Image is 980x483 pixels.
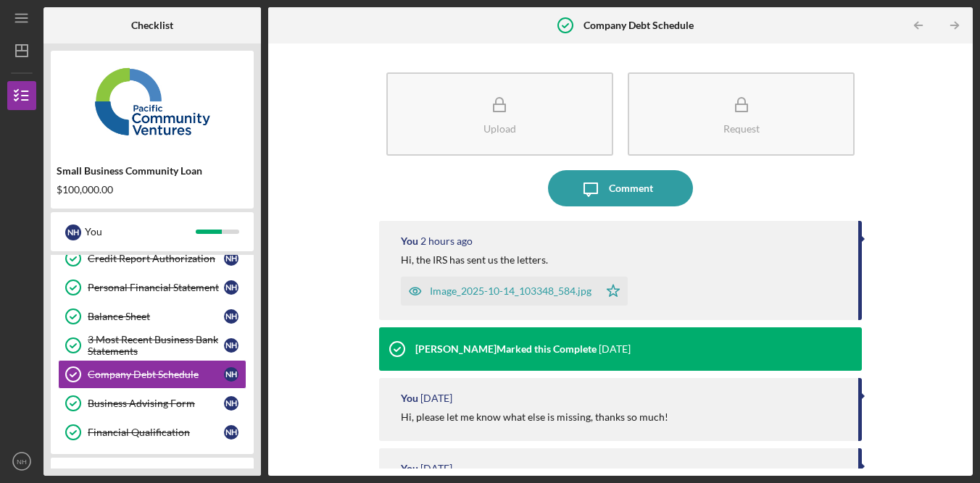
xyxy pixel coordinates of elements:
[58,389,246,418] a: Business Advising FormNH
[65,224,81,240] div: N H
[57,184,248,196] div: $100,000.00
[51,58,254,145] img: Product logo
[7,447,36,476] button: NH
[401,411,668,423] div: Hi, please let me know what else is missing, thanks so much!
[88,369,224,380] div: Company Debt Schedule
[401,235,418,247] div: You
[131,20,173,31] b: Checklist
[599,343,631,355] time: 2025-09-18 19:53
[420,392,452,404] time: 2025-09-15 21:38
[85,219,196,244] div: You
[224,396,238,411] div: N H
[58,302,246,331] a: Balance SheetNH
[224,367,238,382] div: N H
[224,338,238,353] div: N H
[430,285,591,297] div: Image_2025-10-14_103348_584.jpg
[548,170,693,206] button: Comment
[217,467,243,476] div: 0 / 2
[88,398,224,409] div: Business Advising Form
[88,253,224,264] div: Credit Report Authorization
[420,463,452,474] time: 2025-09-15 07:13
[401,392,418,404] div: You
[224,309,238,324] div: N H
[57,165,248,177] div: Small Business Community Loan
[224,251,238,266] div: N H
[58,273,246,302] a: Personal Financial StatementNH
[88,311,224,322] div: Balance Sheet
[58,244,246,273] a: Credit Report AuthorizationNH
[415,343,597,355] div: [PERSON_NAME] Marked this Complete
[224,280,238,295] div: N H
[584,20,694,31] b: Company Debt Schedule
[58,331,246,360] a: 3 Most Recent Business Bank StatementsNH
[88,427,224,438] div: Financial Qualification
[88,334,224,357] div: 3 Most Recent Business Bank Statements
[609,170,653,206] div: Comment
[58,360,246,389] a: Company Debt ScheduleNH
[401,277,628,306] button: Image_2025-10-14_103348_584.jpg
[401,254,548,266] div: Hi, the IRS has sent us the letters.
[58,418,246,447] a: Financial QualificationNH
[17,458,27,466] text: NH
[723,123,760,134] div: Request
[401,463,418,474] div: You
[483,123,516,134] div: Upload
[224,425,238,440] div: N H
[80,467,207,476] div: Underwriting
[628,72,855,156] button: Request
[420,235,473,247] time: 2025-10-14 17:35
[88,282,224,293] div: Personal Financial Statement
[386,72,613,156] button: Upload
